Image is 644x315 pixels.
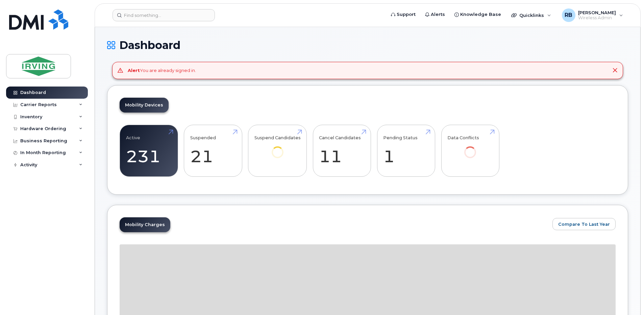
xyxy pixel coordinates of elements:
a: Pending Status 1 [383,128,429,173]
a: Suspended 21 [190,128,236,173]
strong: Alert [128,68,140,73]
h1: Dashboard [107,39,628,51]
div: You are already signed in. [128,67,196,74]
a: Mobility Charges [120,217,170,232]
a: Cancel Candidates 11 [319,128,365,173]
button: Compare To Last Year [552,218,616,230]
span: Compare To Last Year [558,221,610,227]
a: Data Conflicts [447,128,493,167]
a: Active 231 [126,128,172,173]
a: Suspend Candidates [254,128,301,167]
a: Mobility Devices [120,98,169,113]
